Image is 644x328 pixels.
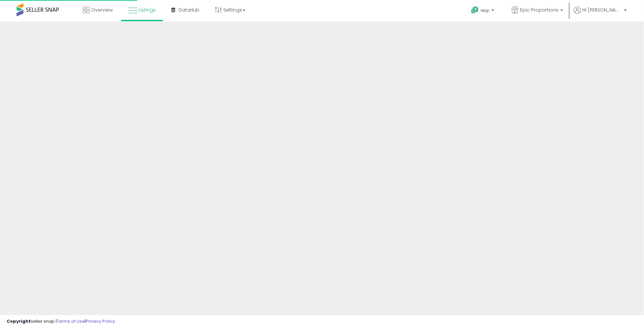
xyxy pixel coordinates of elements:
a: Hi [PERSON_NAME] [574,7,627,22]
span: Overview [91,7,113,13]
i: Get Help [471,6,479,14]
span: DataHub [179,7,199,13]
span: Help [481,8,490,13]
span: Epic Proportions [520,7,559,13]
a: Help [466,1,501,22]
span: Listings [138,7,156,13]
span: Hi [PERSON_NAME] [582,7,622,13]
